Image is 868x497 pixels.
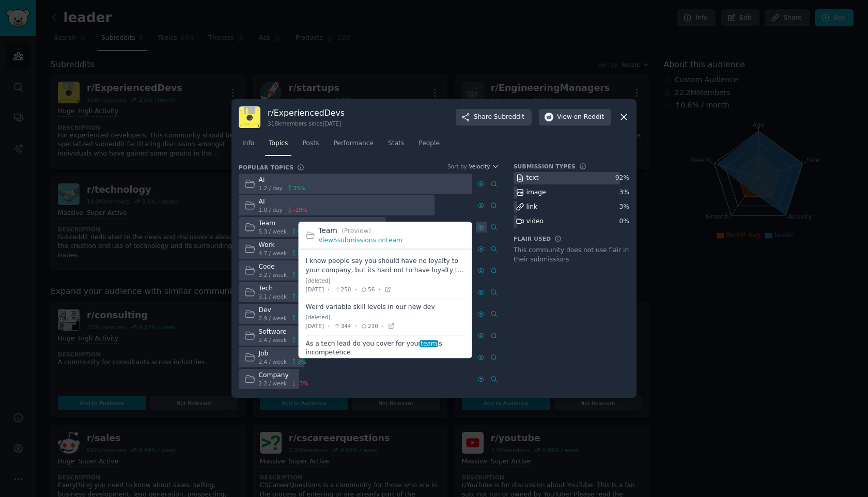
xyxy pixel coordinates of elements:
span: 250 [333,286,351,293]
div: 0 % [619,217,629,226]
span: Performance [333,139,374,148]
h3: Popular Topics [239,164,293,171]
span: 5.3 / week [259,228,287,235]
span: 344 [333,323,351,330]
span: · [328,284,330,295]
span: Info [242,139,254,148]
a: People [415,135,443,157]
span: [DATE] [306,323,324,330]
span: Posts [302,139,319,148]
div: 3 % [619,188,629,197]
div: Dev [259,306,310,315]
img: ExperiencedDevs [239,106,260,128]
div: 318k members since [DATE] [268,120,345,127]
div: Tech [259,284,310,293]
div: [deleted] [306,314,435,321]
div: image [526,188,546,197]
div: link [526,203,538,212]
span: 2.4 / week [259,358,287,365]
span: on Reddit [574,113,604,122]
span: 2.9 / week [259,315,287,322]
span: 56 [361,286,375,293]
span: 3.2 / week [259,271,287,278]
span: Subreddit [494,113,524,122]
span: · [382,321,384,332]
span: · [378,284,380,295]
span: 210 [361,323,378,330]
span: 1.0 / day [259,206,283,213]
button: Velocity [469,163,499,170]
h3: Flair Used [514,235,551,242]
button: Viewon Reddit [539,109,611,126]
a: Topics [265,135,291,157]
h3: Submission Types [514,163,576,170]
span: [DATE] [306,286,324,293]
span: · [355,284,357,295]
div: Code [259,262,310,272]
h2: Team [318,225,465,236]
span: View [557,113,604,122]
div: AI [259,197,307,207]
span: 3.1 / week [259,293,287,300]
span: Topics [269,139,288,148]
span: 2.2 / week [259,380,287,387]
button: ShareSubreddit [456,109,532,126]
span: (Preview) [342,227,371,235]
span: -19 % [293,206,307,213]
div: Ai [259,176,306,185]
span: 1.2 / day [259,184,283,192]
div: Job [259,349,306,359]
div: 3 % [619,203,629,212]
a: Performance [330,135,377,157]
span: Stats [388,139,404,148]
span: 4.7 / week [259,250,287,257]
span: · [355,321,357,332]
div: video [526,217,544,226]
div: [deleted] [306,277,465,284]
div: Team [259,219,310,228]
span: · [328,321,330,332]
div: Company [259,371,308,380]
div: This community does not use flair in their submissions [514,246,629,264]
span: -3 % [298,380,308,387]
a: Info [239,135,258,157]
a: Stats [384,135,408,157]
span: 25 % [293,184,305,192]
div: 92 % [615,174,629,183]
span: Velocity [469,163,490,170]
span: 2.4 / week [259,336,287,344]
span: People [419,139,440,148]
div: Work [259,241,310,250]
a: Posts [299,135,322,157]
div: Software [259,328,310,337]
a: View5submissions onteam [318,237,402,244]
h3: r/ ExperiencedDevs [268,107,345,118]
div: text [526,174,539,183]
span: Share [474,113,524,122]
div: Sort by [447,163,467,170]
